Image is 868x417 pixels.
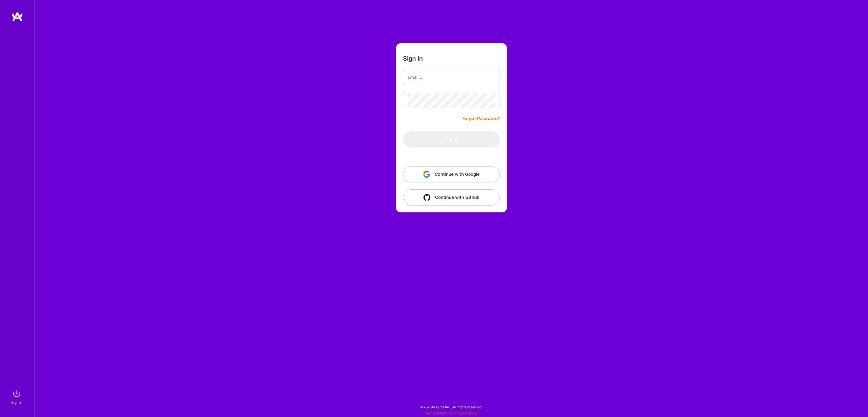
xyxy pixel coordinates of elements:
[12,12,23,22] img: logo
[423,194,430,201] img: icon
[11,399,22,405] div: Sign In
[425,411,452,415] a: Terms of Service
[454,411,478,415] a: Privacy Policy
[403,55,423,62] h3: Sign In
[11,388,22,399] img: sign in
[403,189,500,205] button: Continue with Github
[12,388,22,405] a: sign inSign In
[403,166,500,182] button: Continue with Google
[403,131,500,147] button: Sign In
[408,70,495,85] input: Email...
[35,400,868,414] div: © 2025 ATeams Inc., All rights reserved.
[462,115,500,122] a: Forgot Password?
[425,411,478,415] span: |
[423,171,430,178] img: icon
